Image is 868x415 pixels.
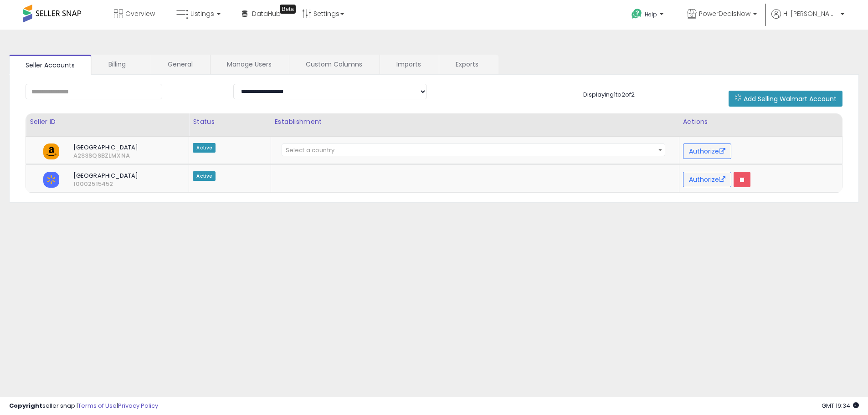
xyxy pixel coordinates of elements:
[193,143,216,153] span: Active
[289,55,379,74] a: Custom Columns
[744,94,837,103] span: Add Selling Walmart Account
[683,117,838,127] div: Actions
[699,9,750,18] span: PowerDealsNow
[631,8,642,20] i: Get Help
[118,401,158,410] a: Privacy Policy
[30,117,185,127] div: Seller ID
[380,55,438,74] a: Imports
[683,143,731,159] button: Authorize
[783,9,838,18] span: Hi [PERSON_NAME]
[67,180,83,188] span: 10002515452
[286,146,334,154] span: Select a country
[624,1,673,30] a: Help
[9,55,91,75] a: Seller Accounts
[822,401,859,410] span: 2025-10-9 19:34 GMT
[67,143,169,152] span: [GEOGRAPHIC_DATA]
[78,401,117,410] a: Terms of Use
[92,55,150,74] a: Billing
[9,402,158,410] div: seller snap | |
[729,91,842,107] button: Add Selling Walmart Account
[275,117,675,127] div: Establishment
[683,172,731,187] button: Authorize
[771,9,844,30] a: Hi [PERSON_NAME]
[67,152,83,160] span: A2S3SQSBZLMXNA
[211,55,288,74] a: Manage Users
[190,9,214,18] span: Listings
[9,401,42,410] strong: Copyright
[125,9,155,18] span: Overview
[193,117,267,127] div: Status
[151,55,209,74] a: General
[280,5,296,14] div: Tooltip anchor
[193,171,216,181] span: Active
[645,10,657,18] span: Help
[252,9,281,18] span: DataHub
[67,172,169,180] span: [GEOGRAPHIC_DATA]
[583,90,635,99] span: Displaying 1 to 2 of 2
[43,143,59,159] img: amazon.png
[439,55,498,74] a: Exports
[43,172,59,188] img: walmart.png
